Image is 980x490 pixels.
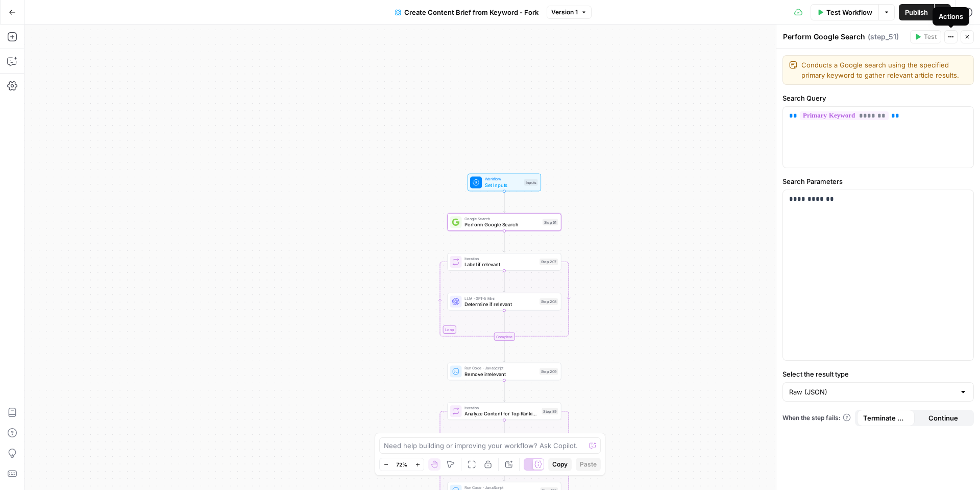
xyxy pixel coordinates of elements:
button: Continue [915,410,972,426]
div: Inputs [524,179,538,186]
div: Complete [494,333,514,341]
span: Test Workflow [826,7,872,17]
span: Test [924,32,937,41]
label: Select the result type [782,369,974,379]
textarea: Conducts a Google search using the specified primary keyword to gather relevant article results. [801,60,967,80]
span: Copy [552,460,568,469]
span: LLM · GPT-5 Mini [464,295,536,301]
div: LLM · GPT-5 MiniDetermine if relevantStep 208 [447,293,561,311]
div: Step 51 [543,219,558,225]
span: Iteration [464,255,536,262]
span: Run Code · JavaScript [464,365,536,371]
span: Determine if relevant [464,300,536,308]
input: Raw (JSON) [789,387,955,397]
span: Version 1 [551,8,578,17]
span: Workflow [485,176,521,182]
div: Step 207 [540,259,558,265]
button: Create Content Brief from Keyword - Fork [389,4,545,20]
span: Continue [928,413,958,423]
span: Set Inputs [485,181,521,189]
textarea: Perform Google Search [783,32,865,42]
span: 72% [396,460,407,469]
g: Edge from step_209 to step_89 [503,380,505,402]
label: Search Parameters [782,176,974,186]
button: Copy [548,458,572,471]
span: Label if relevant [464,261,536,268]
span: Create Content Brief from Keyword - Fork [404,7,538,17]
div: Actions [939,11,963,21]
span: Google Search [464,216,540,222]
span: Remove irrelevant [464,370,536,378]
div: Complete [447,333,561,341]
button: Publish [899,4,934,20]
div: WorkflowSet InputsInputs [447,174,561,192]
g: Edge from step_89 to step_90 [503,420,505,441]
button: Test Workflow [811,4,878,20]
g: Edge from start to step_51 [503,191,505,213]
span: Terminate Workflow [863,413,909,423]
button: Paste [576,458,601,471]
div: Step 208 [540,298,558,305]
button: Test [910,30,941,43]
label: Search Query [782,93,974,103]
g: Edge from step_207-iteration-end to step_209 [503,341,505,362]
span: Publish [905,7,928,17]
div: Run Code · JavaScriptRemove irrelevantStep 209 [447,363,561,381]
a: When the step fails: [782,413,851,423]
div: Google SearchPerform Google SearchStep 51 [447,213,561,231]
span: Analyze Content for Top Ranking Pages [464,410,538,417]
span: Perform Google Search [464,221,540,228]
span: Iteration [464,405,538,411]
span: Paste [580,460,597,469]
g: Edge from step_90 to step_192 [503,460,505,481]
div: LoopIterationLabel if relevantStep 207 [447,253,561,271]
div: IterationAnalyze Content for Top Ranking PagesStep 89 [447,403,561,421]
g: Edge from step_207 to step_208 [503,271,505,292]
g: Edge from step_51 to step_207 [503,231,505,252]
div: Step 89 [542,408,558,414]
button: Version 1 [547,6,592,19]
div: Step 209 [540,368,558,375]
span: ( step_51 ) [868,32,899,42]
